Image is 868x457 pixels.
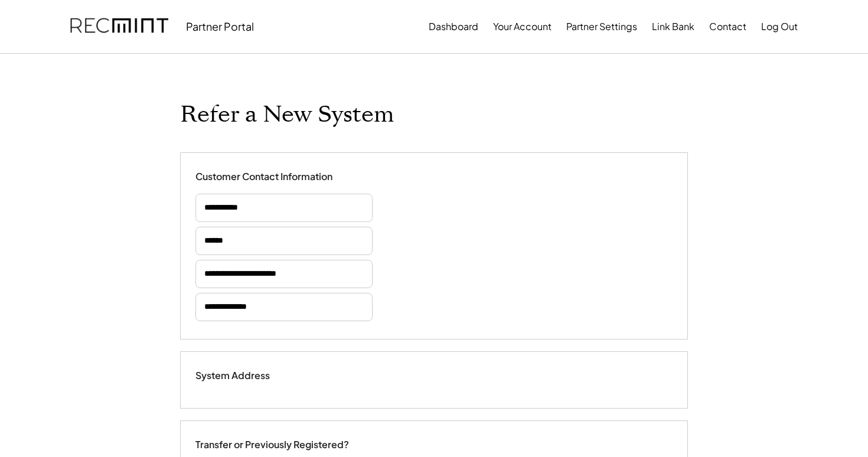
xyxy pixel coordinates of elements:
[493,15,552,38] button: Your Account
[186,19,254,33] div: Partner Portal
[195,171,332,183] div: Customer Contact Information
[70,6,168,47] img: recmint-logotype%403x.png
[761,15,798,38] button: Log Out
[652,15,694,38] button: Link Bank
[566,15,637,38] button: Partner Settings
[195,439,349,451] div: Transfer or Previously Registered?
[180,101,394,129] h1: Refer a New System
[709,15,746,38] button: Contact
[195,370,314,382] div: System Address
[429,15,478,38] button: Dashboard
